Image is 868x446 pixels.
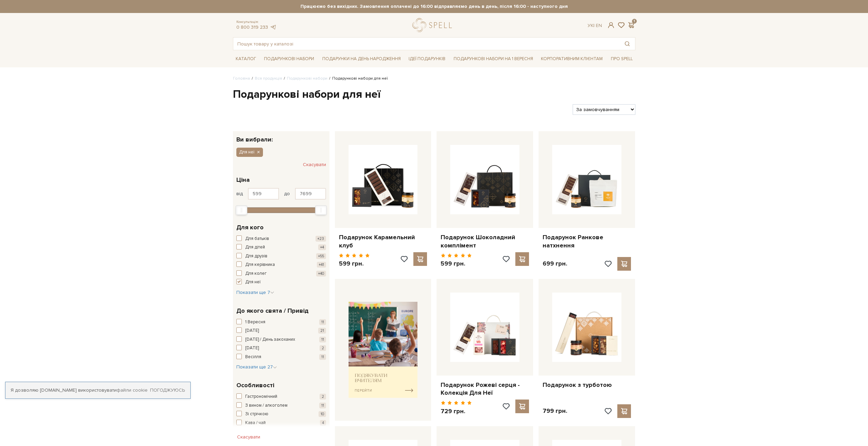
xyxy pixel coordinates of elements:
[236,345,326,352] button: [DATE] 2
[150,387,185,393] a: Погоджуюсь
[245,319,265,326] span: 1 Вересня
[236,244,326,251] button: Для дітей +4
[236,175,250,185] span: Ціна
[339,233,427,249] a: Подарунок Карамельний клуб
[236,393,326,400] button: Гастрономічний 2
[245,411,268,418] span: Зі стрічкою
[412,18,455,32] a: logo
[236,235,326,242] button: Для батьків +23
[303,159,326,170] button: Скасувати
[317,262,326,268] span: +41
[245,420,266,427] span: Кава / чай
[319,411,326,417] span: 10
[233,432,264,443] button: Скасувати
[319,403,326,408] span: 11
[441,381,529,397] a: Подарунок Рожеві серця - Колекція Для Неї
[233,3,635,10] strong: Працюємо без вихідних. Замовлення оплачені до 16:00 відправляємо день в день, після 16:00 - насту...
[245,235,269,242] span: Для батьків
[245,253,267,260] span: Для друзів
[236,279,326,286] button: Для неї
[245,327,259,334] span: [DATE]
[236,24,268,30] a: 0 800 319 233
[236,223,264,232] span: Для кого
[320,394,326,400] span: 2
[236,354,326,361] button: Весілля 11
[236,20,277,24] span: Консультація:
[245,279,261,286] span: Для неї
[236,253,326,260] button: Для друзів +55
[320,345,326,351] span: 2
[543,260,567,268] p: 699 грн.
[441,407,472,415] p: 729 грн.
[319,319,326,325] span: 11
[318,328,326,334] span: 21
[327,76,388,82] li: Подарункові набори для неї
[270,24,277,30] a: telegram
[339,260,370,268] p: 599 грн.
[236,148,263,157] button: Для неї
[245,402,288,409] span: З вином / алкоголем
[245,261,275,268] span: Для керівника
[233,131,329,143] div: Ви вибрали:
[320,54,403,64] a: Подарунки на День народження
[245,270,267,277] span: Для колег
[255,76,282,81] a: Вся продукція
[619,38,635,50] button: Пошук товару у каталозі
[236,381,274,390] span: Особливості
[236,205,247,215] div: Min
[236,336,326,343] button: [DATE] / День закоханих 11
[349,302,418,398] img: banner
[245,336,295,343] span: [DATE] / День закоханих
[236,411,326,418] button: Зі стрічкою 10
[588,23,602,29] div: Ук
[236,261,326,268] button: Для керівника +41
[295,188,326,200] input: Ціна
[284,191,290,197] span: до
[236,270,326,277] button: Для колег +40
[608,54,635,64] a: Про Spell
[261,54,317,64] a: Подарункові набори
[538,53,605,65] a: Корпоративним клієнтам
[319,354,326,360] span: 11
[315,236,326,242] span: +23
[236,327,326,334] button: [DATE] 21
[117,387,148,393] a: файли cookie
[236,364,277,370] button: Показати ще 27
[318,244,326,250] span: +4
[543,233,631,249] a: Подарунок Ранкове натхнення
[316,253,326,259] span: +55
[319,337,326,342] span: 11
[245,244,265,251] span: Для дітей
[236,364,277,370] span: Показати ще 27
[543,381,631,389] a: Подарунок з турботою
[236,319,326,326] button: 1 Вересня 11
[233,76,250,81] a: Головна
[441,260,472,268] p: 599 грн.
[287,76,327,81] a: Подарункові набори
[233,54,259,64] a: Каталог
[406,54,448,64] a: Ідеї подарунків
[543,407,567,415] p: 799 грн.
[233,38,619,50] input: Пошук товару у каталозі
[236,420,326,427] button: Кава / чай 4
[320,420,326,426] span: 4
[239,149,254,155] span: Для неї
[236,306,309,315] span: До якого свята / Привід
[245,345,259,352] span: [DATE]
[245,354,261,361] span: Весілля
[233,87,635,102] h1: Подарункові набори для неї
[248,188,279,200] input: Ціна
[236,289,274,296] button: Показати ще 7
[236,402,326,409] button: З вином / алкоголем 11
[245,393,277,400] span: Гастрономічний
[5,387,190,393] div: Я дозволяю [DOMAIN_NAME] використовувати
[441,233,529,249] a: Подарунок Шоколадний комплімент
[316,271,326,276] span: +40
[451,53,536,65] a: Подарункові набори на 1 Вересня
[315,205,327,215] div: Max
[236,289,274,295] span: Показати ще 7
[236,191,243,197] span: від
[596,23,602,28] a: En
[593,23,594,28] span: |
